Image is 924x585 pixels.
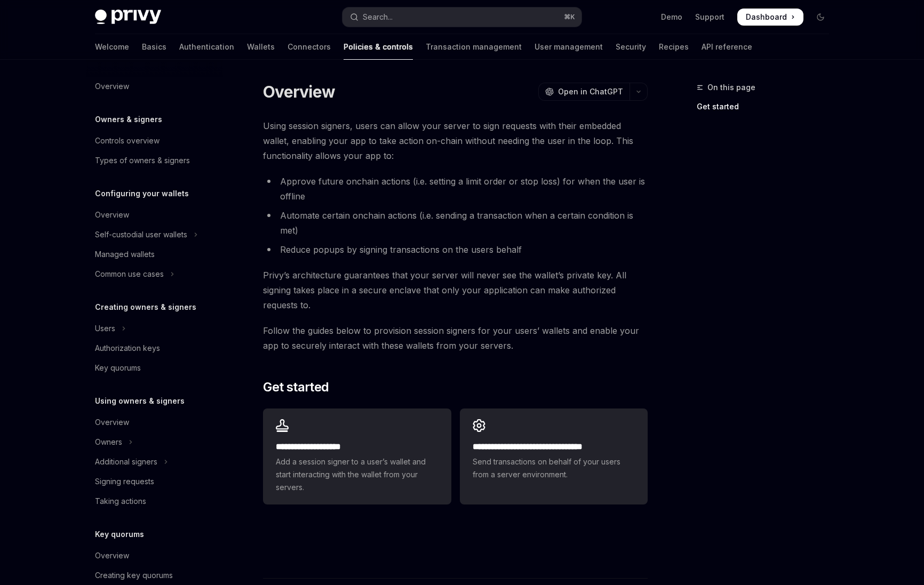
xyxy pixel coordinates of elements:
[86,131,223,150] a: Controls overview
[95,322,115,335] div: Users
[95,569,173,582] div: Creating key quorums
[344,34,413,60] a: Policies & controls
[142,34,166,60] a: Basics
[288,34,331,60] a: Connectors
[737,9,803,26] a: Dashboard
[263,208,648,238] li: Automate certain onchain actions (i.e. sending a transaction when a certain condition is met)
[426,34,522,60] a: Transaction management
[95,248,155,261] div: Managed wallets
[86,492,223,511] a: Taking actions
[263,379,329,396] span: Get started
[363,11,393,23] div: Search...
[95,495,146,508] div: Taking actions
[263,323,648,353] span: Follow the guides below to provision session signers for your users’ wallets and enable your app ...
[95,395,185,407] h5: Using owners & signers
[661,12,682,22] a: Demo
[263,174,648,204] li: Approve future onchain actions (i.e. setting a limit order or stop loss) for when the user is off...
[564,13,575,21] span: ⌘ K
[812,9,829,26] button: Toggle dark mode
[86,205,223,225] a: Overview
[95,342,160,355] div: Authorization keys
[95,455,157,468] div: Additional signers
[263,82,335,101] h1: Overview
[473,455,635,481] span: Send transactions on behalf of your users from a server environment.
[558,86,623,97] span: Open in ChatGPT
[86,151,223,170] a: Types of owners & signers
[95,549,129,562] div: Overview
[746,12,787,22] span: Dashboard
[697,98,838,115] a: Get started
[695,12,724,22] a: Support
[95,34,129,60] a: Welcome
[86,319,223,338] button: Toggle Users section
[86,358,223,378] a: Key quorums
[86,265,223,284] button: Toggle Common use cases section
[263,408,451,504] a: **** **** **** *****Add a session signer to a user’s wallet and start interacting with the wallet...
[95,301,196,314] h5: Creating owners & signers
[86,413,223,432] a: Overview
[247,34,275,60] a: Wallets
[86,546,223,565] a: Overview
[276,455,438,494] span: Add a session signer to a user’s wallet and start interacting with the wallet from your servers.
[86,225,223,244] button: Toggle Self-custodial user wallets section
[86,339,223,358] a: Authorization keys
[95,436,122,448] div: Owners
[95,228,187,241] div: Self-custodial user wallets
[616,34,646,60] a: Security
[95,154,190,167] div: Types of owners & signers
[95,268,164,281] div: Common use cases
[342,7,582,27] button: Open search
[538,83,630,101] button: Open in ChatGPT
[95,416,129,429] div: Overview
[95,10,161,25] img: dark logo
[86,245,223,264] a: Managed wallets
[86,432,223,452] button: Toggle Owners section
[263,118,648,163] span: Using session signers, users can allow your server to sign requests with their embedded wallet, e...
[95,362,141,374] div: Key quorums
[86,472,223,491] a: Signing requests
[707,81,755,94] span: On this page
[659,34,689,60] a: Recipes
[86,452,223,471] button: Toggle Additional signers section
[86,566,223,585] a: Creating key quorums
[86,77,223,96] a: Overview
[95,113,162,126] h5: Owners & signers
[263,268,648,312] span: Privy’s architecture guarantees that your server will never see the wallet’s private key. All sig...
[263,242,648,257] li: Reduce popups by signing transactions on the users behalf
[95,187,189,200] h5: Configuring your wallets
[95,209,129,221] div: Overview
[95,528,144,541] h5: Key quorums
[95,80,129,93] div: Overview
[535,34,603,60] a: User management
[179,34,234,60] a: Authentication
[95,475,154,488] div: Signing requests
[702,34,752,60] a: API reference
[95,134,160,147] div: Controls overview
